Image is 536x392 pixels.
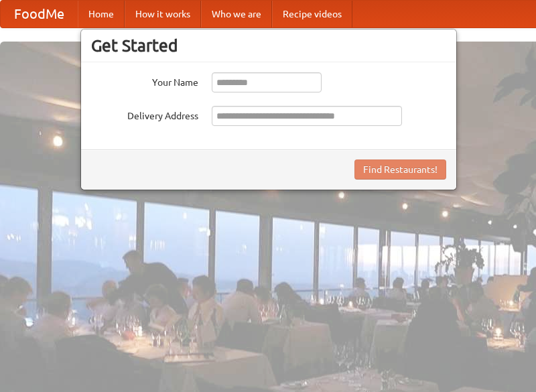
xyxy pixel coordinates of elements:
h3: Get Started [91,36,446,56]
a: How it works [125,1,201,27]
a: Home [78,1,125,27]
label: Your Name [91,72,198,89]
a: Who we are [201,1,272,27]
a: Recipe videos [272,1,352,27]
a: FoodMe [1,1,78,27]
button: Find Restaurants! [354,159,446,180]
label: Delivery Address [91,106,198,123]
